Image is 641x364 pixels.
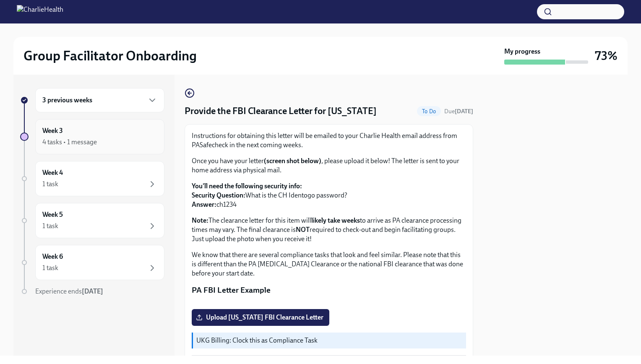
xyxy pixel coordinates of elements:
[42,252,63,261] h6: Week 6
[20,119,164,154] a: Week 34 tasks • 1 message
[20,161,164,196] a: Week 41 task
[444,107,473,115] span: October 8th, 2025 10:00
[20,245,164,280] a: Week 61 task
[417,108,441,114] span: To Do
[192,250,466,278] p: We know that there are several compliance tasks that look and feel similar. Please note that this...
[192,309,329,326] label: Upload [US_STATE] FBI Clearance Letter
[192,285,466,296] p: PA FBI Letter Example
[192,156,466,175] p: Once you have your letter , please upload it below! The letter is sent to your home address via p...
[42,138,97,147] div: 4 tasks • 1 message
[192,131,466,150] p: Instructions for obtaining this letter will be emailed to your Charlie Health email address from ...
[42,168,63,177] h6: Week 4
[17,5,63,18] img: CharlieHealth
[296,226,310,234] strong: NOT
[444,108,473,115] span: Due
[192,200,216,208] strong: Answer:
[23,47,197,64] h2: Group Facilitator Onboarding
[20,203,164,238] a: Week 51 task
[185,105,377,117] h4: Provide the FBI Clearance Letter for [US_STATE]
[311,216,360,224] strong: likely take weeks
[42,210,63,219] h6: Week 5
[192,182,302,190] strong: You'll need the following security info:
[192,216,466,244] p: The clearance letter for this item will to arrive as PA clearance processing times may vary. The ...
[42,96,92,105] h6: 3 previous weeks
[264,157,321,165] strong: (screen shot below)
[192,216,208,224] strong: Note:
[42,126,63,135] h6: Week 3
[42,221,58,231] div: 1 task
[35,287,103,295] span: Experience ends
[504,47,540,56] strong: My progress
[196,336,463,345] p: UKG Billing: Clock this as Compliance Task
[82,287,103,295] strong: [DATE]
[192,191,245,199] strong: Security Question:
[42,263,58,273] div: 1 task
[192,182,466,209] p: What is the CH Identogo password? ch1234
[455,108,473,115] strong: [DATE]
[35,88,164,112] div: 3 previous weeks
[42,179,58,189] div: 1 task
[198,313,323,322] span: Upload [US_STATE] FBI Clearance Letter
[595,48,618,63] h3: 73%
